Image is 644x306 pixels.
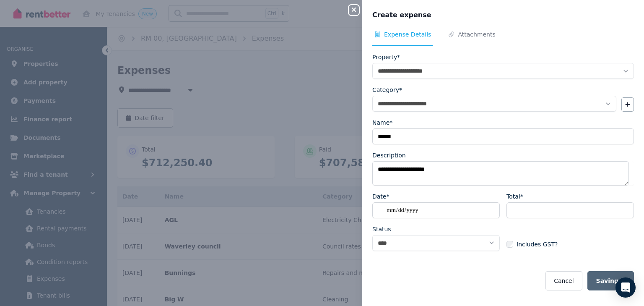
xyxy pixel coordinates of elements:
label: Name* [372,118,392,127]
span: Expense Details [384,30,431,39]
label: Status [372,225,391,233]
label: Description [372,151,406,160]
label: Property* [372,53,400,61]
label: Total* [506,192,523,201]
span: Create expense [372,10,431,20]
label: Date* [372,192,389,201]
nav: Tabs [372,30,634,46]
button: Cancel [545,271,582,290]
label: Category* [372,86,402,94]
input: Includes GST? [506,241,513,248]
span: Includes GST? [517,240,558,248]
span: Attachments [458,30,495,39]
div: Open Intercom Messenger [615,277,636,298]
